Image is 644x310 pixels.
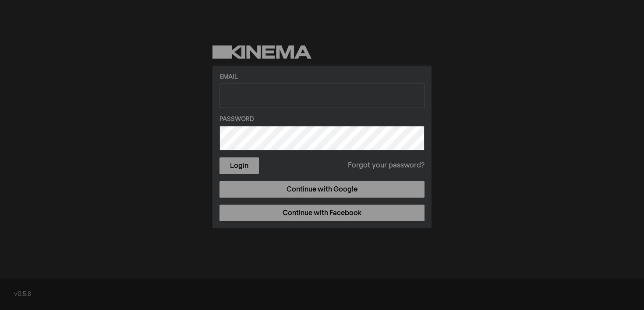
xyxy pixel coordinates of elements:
[219,157,259,174] button: Login
[219,73,425,82] label: Email
[219,115,425,124] label: Password
[348,160,425,171] a: Forgot your password?
[14,290,630,299] div: v0.5.8
[219,181,425,198] a: Continue with Google
[219,205,425,221] a: Continue with Facebook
